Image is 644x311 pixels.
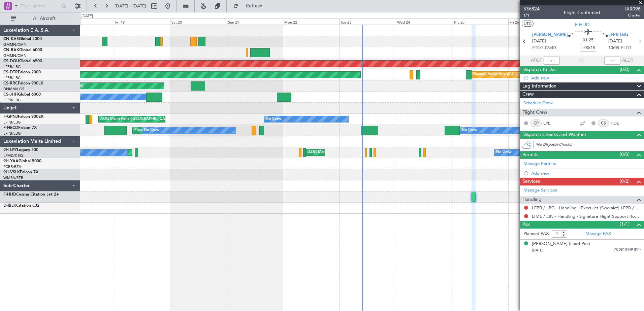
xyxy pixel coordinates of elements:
[585,231,611,237] a: Manage PAX
[544,57,560,65] input: --:--
[227,19,283,25] div: Sun 21
[625,5,641,12] span: IXR096
[532,213,641,219] a: LIML / LIN - Handling - Signature Flight Support (formely Prime Avn) LIML / LIN
[114,19,170,25] div: Fri 19
[531,57,542,64] span: ATOT
[598,119,609,127] div: CS
[3,59,19,63] span: CS-DOU
[3,170,38,174] a: 9H-VSLKFalcon 7X
[82,13,93,19] div: [DATE]
[3,148,17,152] span: 9H-LPZ
[536,142,644,149] div: (No Dispatch Checks)
[3,159,41,163] a: 9H-YAAGlobal 5000
[532,32,568,38] span: [PERSON_NAME]
[3,98,21,103] a: LFPB/LBG
[21,1,59,11] input: Trip Number
[3,64,21,69] a: LFPB/LBG
[240,4,268,8] span: Refresh
[134,125,240,135] div: Planned Maint [GEOGRAPHIC_DATA] ([GEOGRAPHIC_DATA])
[530,119,542,127] div: CP
[3,81,18,85] span: CS-RRC
[531,170,641,176] div: Add new
[3,59,42,63] a: CS-DOUGlobal 6500
[523,187,557,194] a: Manage Services
[3,175,23,180] a: WMSA/SZB
[266,114,281,124] div: No Crew
[611,120,626,126] a: HDE
[625,12,641,18] span: Charter
[339,19,395,25] div: Tue 23
[308,147,362,158] div: AOG Maint Cannes (Mandelieu)
[3,48,42,52] a: CN-RAKGlobal 6000
[3,93,18,97] span: CS-JHH
[230,1,270,11] button: Refresh
[7,13,73,24] button: All Aircraft
[608,32,628,38] span: LFPB LBG
[3,93,41,97] a: CS-JHHGlobal 6000
[3,115,18,119] span: F-GPNJ
[508,19,565,25] div: Fri 26
[3,37,42,41] a: CN-KASGlobal 5000
[532,248,543,253] span: [DATE]
[608,45,619,51] span: 10:05
[3,126,18,130] span: F-HECD
[522,131,586,139] span: Dispatch Checks and Weather
[18,16,71,21] span: All Aircraft
[3,193,16,197] span: F-HIJD
[3,204,16,208] span: D-IBLK
[115,3,146,9] span: [DATE] - [DATE]
[523,100,553,107] a: Schedule Crew
[3,87,24,92] a: DNMM/LOS
[523,161,556,167] a: Manage Permits
[532,205,641,211] a: LFPB / LBG - Handling - ExecuJet (Skyvalet) LFPB / LBG
[3,164,21,169] a: FCBB/BZV
[575,21,589,28] span: F-HIJD
[3,159,19,163] span: 9H-YAA
[3,75,21,80] a: LFPB/LBG
[522,221,530,229] span: Pax
[622,57,633,64] span: ALDT
[620,220,630,228] span: (1/1)
[3,148,38,152] a: 9H-LPZLegacy 500
[3,81,43,85] a: CS-RRCFalcon 900LX
[531,75,641,81] div: Add new
[545,45,556,51] span: 08:40
[3,126,37,130] a: F-HECDFalcon 7X
[3,53,27,58] a: GMMN/CMN
[3,131,21,136] a: LFPB/LBG
[496,147,512,158] div: No Crew
[3,120,21,125] a: LFPB/LBG
[522,151,538,159] span: Permits
[3,115,43,119] a: F-GPNJFalcon 900EX
[532,38,546,45] span: [DATE]
[620,178,630,185] span: (0/2)
[144,125,159,135] div: No Crew
[462,125,477,135] div: No Crew
[522,109,547,116] span: Flight Crew
[620,66,630,73] span: (0/0)
[473,70,548,80] div: Planned Maint Nice ([GEOGRAPHIC_DATA])
[543,120,558,126] a: EPE
[3,170,20,174] span: 9H-VSLK
[621,45,632,51] span: ELDT
[523,5,540,12] span: 536824
[522,91,534,98] span: Crew
[532,45,543,51] span: ETOT
[614,247,641,253] span: YC0810449 (PP)
[3,70,41,74] a: CS-DTRFalcon 2000
[522,196,542,204] span: Handling
[3,42,27,47] a: GMMN/CMN
[583,37,593,44] span: 01:25
[100,114,171,124] div: AOG Maint Paris ([GEOGRAPHIC_DATA])
[170,19,226,25] div: Sat 20
[283,19,339,25] div: Mon 22
[532,241,590,247] div: [PERSON_NAME] (Lead Pax)
[3,48,19,52] span: CN-RAK
[564,9,600,16] div: Flight Confirmed
[523,12,540,18] span: 1/1
[522,66,556,74] span: Dispatch To-Dos
[58,19,114,25] div: Thu 18
[522,82,556,90] span: Leg Information
[3,70,18,74] span: CS-DTR
[452,19,508,25] div: Thu 25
